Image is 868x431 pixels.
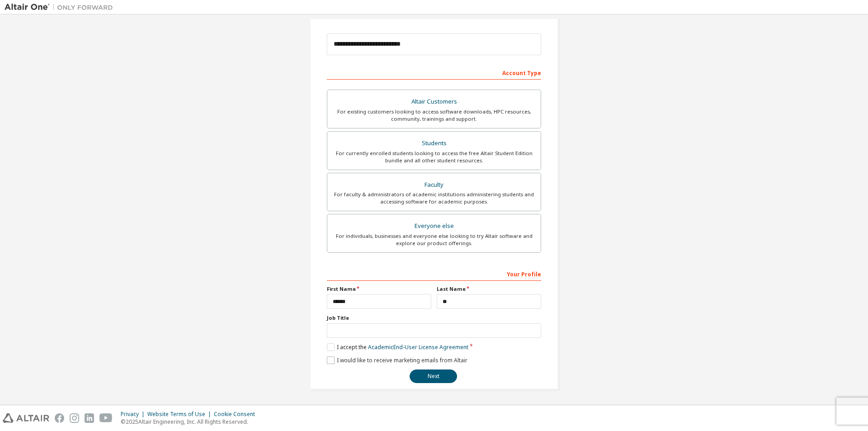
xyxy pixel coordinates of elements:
[327,343,468,351] label: I accept the
[121,411,147,418] div: Privacy
[327,314,541,322] label: Job Title
[327,356,467,364] label: I would like to receive marketing emails from Altair
[333,232,535,247] div: For individuals, businesses and everyone else looking to try Altair software and explore our prod...
[368,343,468,351] a: Academic End-User License Agreement
[121,418,260,426] p: © 2025 Altair Engineering, Inc. All Rights Reserved.
[3,413,49,423] img: altair_logo.svg
[333,137,535,150] div: Students
[147,411,214,418] div: Website Terms of Use
[437,285,541,293] label: Last Name
[55,413,64,423] img: facebook.svg
[99,413,113,423] img: youtube.svg
[214,411,260,418] div: Cookie Consent
[70,413,79,423] img: instagram.svg
[333,220,535,232] div: Everyone else
[333,150,535,164] div: For currently enrolled students looking to access the free Altair Student Edition bundle and all ...
[333,191,535,205] div: For faculty & administrators of academic institutions administering students and accessing softwa...
[327,285,431,293] label: First Name
[327,65,541,80] div: Account Type
[85,413,94,423] img: linkedin.svg
[327,266,541,281] div: Your Profile
[5,3,118,12] img: Altair One
[333,108,535,123] div: For existing customers looking to access software downloads, HPC resources, community, trainings ...
[333,179,535,191] div: Faculty
[333,95,535,108] div: Altair Customers
[410,369,457,383] button: Next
